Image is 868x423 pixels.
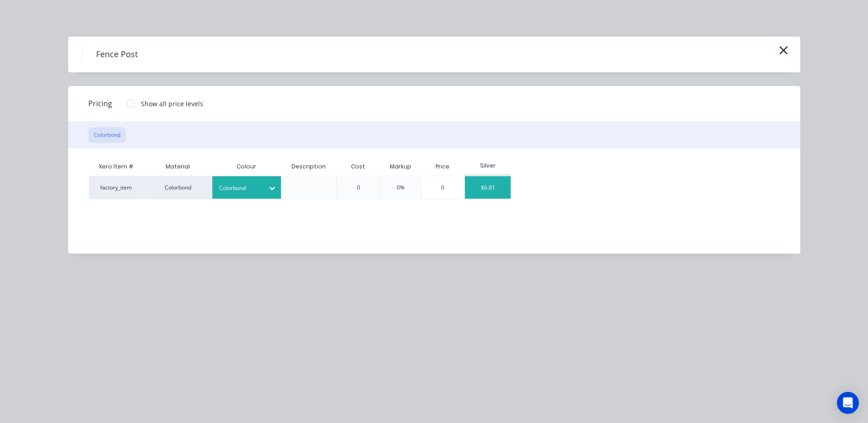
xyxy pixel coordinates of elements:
div: Colorbond [144,176,212,199]
div: Material [144,157,212,176]
div: 0 [357,184,360,192]
div: Description [284,155,333,178]
div: Silver [464,162,511,170]
div: 0 [421,176,465,199]
div: Cost [336,157,380,176]
div: Show all price levels [141,99,203,108]
div: Price [421,157,465,176]
div: 0% [397,184,404,192]
div: Open Intercom Messenger [837,392,859,414]
div: factory_item [89,176,144,199]
h4: Fence Post [82,46,151,63]
button: Colorbond [88,127,126,143]
span: Pricing [88,98,112,109]
div: Markup [380,157,421,176]
div: $6.81 [465,176,511,199]
div: Xero Item # [89,157,144,176]
div: Colour [212,157,281,176]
